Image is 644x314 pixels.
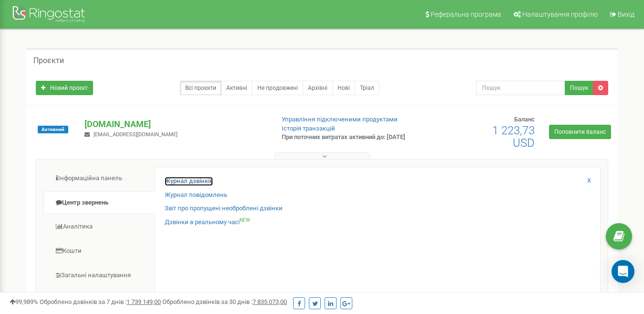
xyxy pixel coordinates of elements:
a: Інформаційна панель [43,167,155,190]
a: Поповнити баланс [549,125,611,139]
div: Open Intercom Messenger [612,260,634,283]
a: Нові [332,81,355,95]
a: Всі проєкти [180,81,222,95]
span: Вихід [618,11,634,18]
a: Управління підключеними продуктами [282,116,398,123]
a: Тріал [355,81,380,95]
span: Оброблено дзвінків за 30 днів : [162,298,287,305]
a: Центр звернень [43,191,155,215]
h5: Проєкти [33,56,64,65]
span: Оброблено дзвінків за 7 днів : [40,298,161,305]
p: [DOMAIN_NAME] [84,118,266,130]
input: Пошук [476,81,565,95]
u: 1 739 149,00 [127,298,161,305]
span: Баланс [514,116,535,123]
span: 99,989% [10,298,38,305]
a: Архівні [303,81,333,95]
a: Не продовжені [252,81,303,95]
a: X [587,176,591,185]
a: Загальні налаштування [43,264,155,287]
a: Звіт про пропущені необроблені дзвінки [165,204,283,213]
a: Новий проєкт [36,81,93,95]
span: Налаштування профілю [522,11,598,18]
a: Аналiтика [43,215,155,238]
span: Реферальна програма [431,11,501,18]
button: Пошук [565,81,593,95]
a: Віртуальна АТС [43,288,155,311]
a: Історія транзакцій [282,125,335,132]
p: При поточних витратах активний до: [DATE] [282,133,414,142]
span: [EMAIL_ADDRESS][DOMAIN_NAME] [94,131,178,138]
a: Кошти [43,239,155,263]
a: Журнал повідомлень [165,191,227,200]
a: Дзвінки в реальному часіNEW [165,218,250,227]
span: Активний [38,126,68,133]
u: 7 835 073,00 [253,298,287,305]
a: Активні [221,81,253,95]
a: Журнал дзвінків [165,177,213,186]
span: 1 223,73 USD [492,124,535,150]
sup: NEW [240,217,250,223]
